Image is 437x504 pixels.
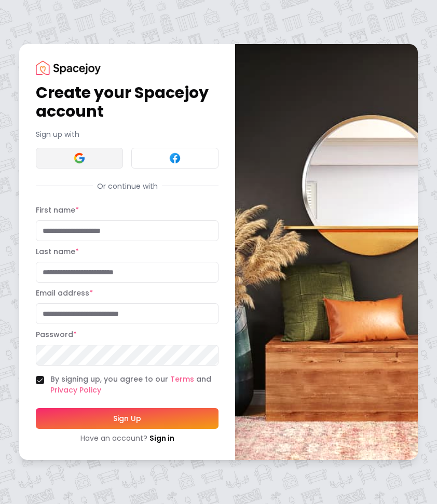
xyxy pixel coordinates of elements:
p: Sign up with [36,129,218,139]
label: Email address [36,288,93,298]
a: Sign in [149,433,174,443]
a: Terms [170,374,194,384]
label: Last name [36,246,79,257]
img: Facebook signin [169,152,181,164]
img: Spacejoy Logo [36,61,101,75]
a: Privacy Policy [50,385,101,395]
img: banner [235,44,418,459]
label: By signing up, you agree to our and [50,374,218,396]
div: Have an account? [36,433,218,443]
span: Or continue with [93,181,162,191]
button: Sign Up [36,408,218,429]
h1: Create your Spacejoy account [36,83,218,121]
label: First name [36,205,79,215]
label: Password [36,329,77,340]
img: Google signin [73,152,86,164]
